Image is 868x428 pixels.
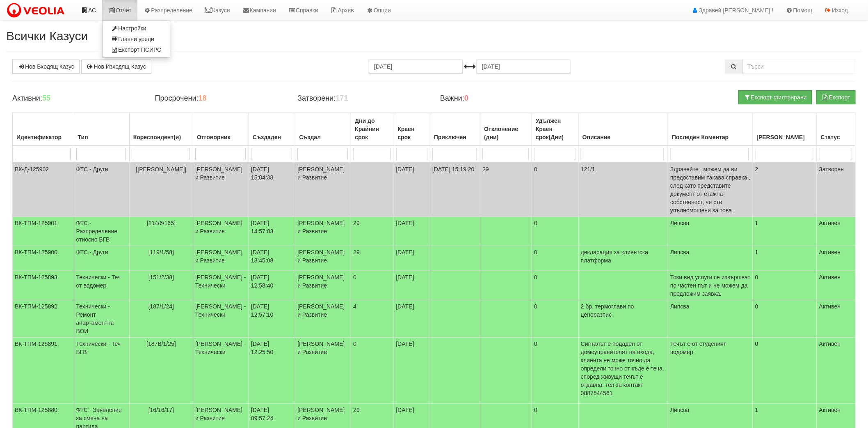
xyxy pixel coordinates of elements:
[148,249,174,255] span: [119/1/58]
[753,113,817,146] th: Брой Файлове: No sort applied, activate to apply an ascending sort
[251,131,293,143] div: Създаден
[670,341,726,355] span: Течът е от студеният водомер
[295,113,351,146] th: Създал: No sort applied, activate to apply an ascending sort
[13,113,74,146] th: Идентификатор: No sort applied, activate to apply an ascending sort
[81,60,151,74] a: Нов Изходящ Казус
[738,90,812,104] button: Експорт филтрирани
[753,300,817,338] td: 0
[13,338,74,404] td: ВК-ТПМ-125891
[193,246,249,271] td: [PERSON_NAME] и Развитие
[742,60,856,74] input: Търсене по Идентификатор, Бл/Вх/Ап, Тип, Описание, Моб. Номер, Имейл, Файл, Коментар,
[132,131,191,143] div: Кореспондент(и)
[155,94,286,103] h4: Просрочени:
[147,220,176,226] span: [214/6/165]
[532,271,579,300] td: 0
[199,94,207,102] b: 18
[103,34,170,44] a: Главни уреди
[670,249,690,255] span: Липсва
[670,303,690,310] span: Липсва
[297,131,349,143] div: Създал
[396,123,428,143] div: Краен срок
[353,341,356,347] span: 0
[13,217,74,246] td: ВК-ТПМ-125901
[532,163,579,217] td: 0
[532,217,579,246] td: 0
[394,113,430,146] th: Краен срок: No sort applied, activate to apply an ascending sort
[295,217,351,246] td: [PERSON_NAME] и Развитие
[249,271,295,300] td: [DATE] 12:58:40
[249,113,295,146] th: Създаден: No sort applied, activate to apply an ascending sort
[193,271,249,300] td: [PERSON_NAME] - Технически
[249,338,295,404] td: [DATE] 12:25:50
[581,302,666,319] p: 2 бр. термоглави по ценоразпис
[103,23,170,34] a: Настройки
[74,246,129,271] td: ФТС - Други
[753,338,817,404] td: 0
[42,94,50,102] b: 55
[532,338,579,404] td: 0
[532,300,579,338] td: 0
[819,131,853,143] div: Статус
[193,217,249,246] td: [PERSON_NAME] и Развитие
[353,303,356,310] span: 4
[74,338,129,404] td: Технически - Теч БГВ
[670,166,750,214] span: Здравейте , можем да ви предоставим такава справка , след като представите документ от етажна соб...
[6,29,862,43] h2: Всички Казуси
[136,166,186,173] span: [[PERSON_NAME]]
[668,113,753,146] th: Последен Коментар: No sort applied, activate to apply an ascending sort
[480,113,532,146] th: Отклонение (дни): No sort applied, activate to apply an ascending sort
[297,94,428,103] h4: Затворени:
[670,220,690,226] span: Липсва
[353,274,356,281] span: 0
[817,217,855,246] td: Активен
[753,163,817,217] td: 2
[74,113,129,146] th: Тип: No sort applied, activate to apply an ascending sort
[394,163,430,217] td: [DATE]
[249,163,295,217] td: [DATE] 15:04:38
[581,131,666,143] div: Описание
[817,246,855,271] td: Активен
[353,220,360,226] span: 29
[670,274,750,297] span: Този вид услуги се извършват по частен път и не можем да предложим заявка.
[817,163,855,217] td: Затворен
[394,246,430,271] td: [DATE]
[394,271,430,300] td: [DATE]
[351,113,394,146] th: Дни до Крайния срок: No sort applied, activate to apply an ascending sort
[670,131,751,143] div: Последен Коментар
[249,217,295,246] td: [DATE] 14:57:03
[817,300,855,338] td: Активен
[74,300,129,338] td: Технически - Ремонт апартаментна ВОИ
[13,163,74,217] td: ВК-Д-125902
[353,115,391,143] div: Дни до Крайния срок
[534,115,576,143] div: Удължен Краен срок(Дни)
[817,113,855,146] th: Статус: No sort applied, activate to apply an ascending sort
[581,248,666,265] p: декларация за клиентска платформа
[755,131,815,143] div: [PERSON_NAME]
[581,340,666,397] p: Сигналът е подаден от домоуправителят на входа, клиента не може точно да определи точно от къде е...
[13,271,74,300] td: ВК-ТПМ-125893
[74,271,129,300] td: Технически - Теч от водомер
[817,271,855,300] td: Активен
[353,407,360,413] span: 29
[336,94,348,102] b: 171
[193,338,249,404] td: [PERSON_NAME] - Технически
[193,300,249,338] td: [PERSON_NAME] - Технически
[146,341,176,347] span: [187В/1/25]
[193,113,249,146] th: Отговорник: No sort applied, activate to apply an ascending sort
[148,303,174,310] span: [187/1/24]
[753,217,817,246] td: 1
[430,163,480,217] td: [DATE] 15:19:20
[295,338,351,404] td: [PERSON_NAME] и Развитие
[394,217,430,246] td: [DATE]
[13,300,74,338] td: ВК-ТПМ-125892
[753,271,817,300] td: 0
[295,300,351,338] td: [PERSON_NAME] и Развитие
[753,246,817,271] td: 1
[816,90,856,104] button: Експорт
[353,249,360,255] span: 29
[430,113,480,146] th: Приключен: No sort applied, activate to apply an ascending sort
[148,274,174,281] span: [151/2/38]
[74,217,129,246] td: ФТС - Разпределение относно БГВ
[670,407,690,413] span: Липсва
[464,94,468,102] b: 0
